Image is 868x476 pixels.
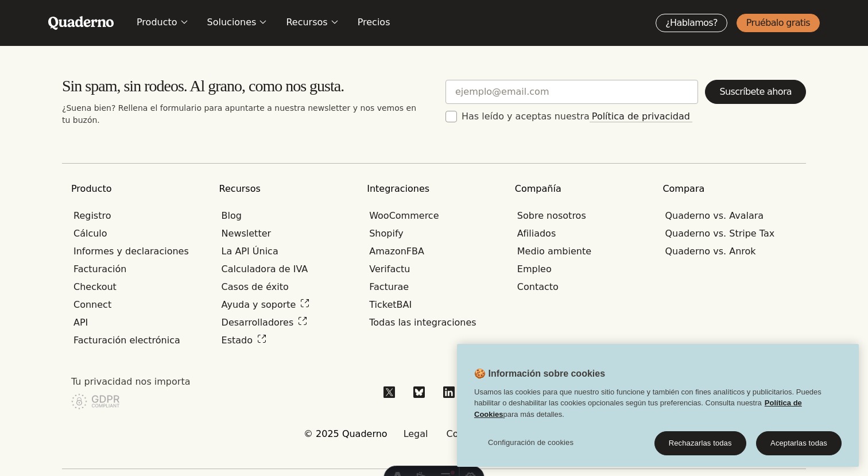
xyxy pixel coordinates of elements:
a: Configuración de cookies [444,428,564,440]
a: Política de Cookies [474,398,802,419]
h2: Sin spam, sin rodeos. Al grano, como nos gusta. [62,77,423,95]
div: Usamos las cookies para que nuestro sitio funcione y también con fines analíticos y publicitarios... [457,386,859,426]
a: Quaderno vs. Stripe Tax [662,227,777,241]
label: Has leído y aceptas nuestra [462,110,806,123]
a: Ayuda y soporte [219,299,312,312]
a: API [71,316,90,330]
a: Pruébalo gratis [737,14,820,32]
div: 🍪 Información sobre cookies [457,344,859,467]
a: Blog [219,210,244,223]
a: Todas las integraciones [367,316,479,330]
a: WooCommerce [367,210,441,223]
a: Registro [71,210,113,223]
div: Cookie banner [457,344,859,467]
p: Tu privacidad nos importa [71,375,364,389]
li: © 2025 Quaderno [304,428,387,441]
h2: Producto [71,182,206,196]
p: ¿Suena bien? Rellena el formulario para apuntarte a nuestra newsletter y nos vemos en tu buzón. [62,102,423,126]
a: Calculadora de IVA [219,263,311,276]
a: Connect [71,299,114,312]
abbr: Fulfillment by Amazon [406,246,424,257]
a: Informes y declaraciones [71,245,191,258]
a: Checkout [71,281,119,294]
a: Facturación [71,263,129,276]
h2: 🍪 Información sobre cookies [457,367,605,386]
a: Estado [219,334,269,347]
a: Facturae [367,281,411,294]
button: Configuración de cookies [474,431,587,454]
a: Verifactu [367,263,412,276]
button: Rechazarlas todas [654,431,746,455]
a: Quaderno vs. Anrok [662,245,758,258]
a: Shopify [367,227,406,241]
a: Desarrolladores [219,316,310,330]
a: Sobre nosotros [515,210,588,223]
a: Afiliados [515,227,558,241]
a: AmazonFBA [367,245,427,258]
input: Suscríbete ahora [705,80,806,104]
h2: Compara [662,182,797,196]
a: Newsletter [219,227,274,241]
nav: Site map [71,182,797,441]
a: Empleo [515,263,554,276]
input: ejemplo@email.com [445,80,698,104]
a: Cálculo [71,227,110,241]
h2: Recursos [219,182,354,196]
a: Contacto [515,281,561,294]
h2: Integraciones [367,182,501,196]
a: Quaderno vs. Avalara [662,210,766,223]
a: Legal [401,428,431,441]
button: Aceptarlas todas [756,431,842,455]
h2: Compañía [515,182,649,196]
a: Medio ambiente [515,245,594,258]
a: TicketBAI [367,299,414,312]
a: Casos de éxito [219,281,291,294]
a: ¿Hablamos? [656,14,727,32]
a: Facturación electrónica [71,334,183,347]
a: Política de privacidad [590,111,692,122]
a: La API Única [219,245,281,258]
